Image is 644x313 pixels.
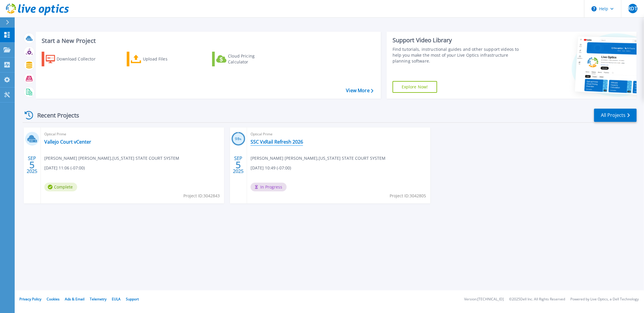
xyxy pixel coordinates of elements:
[29,162,35,167] span: 5
[65,297,84,302] a: Ads & Email
[212,52,278,66] a: Cloud Pricing Calculator
[57,53,104,65] div: Download Collector
[594,109,637,122] a: All Projects
[23,108,87,122] div: Recent Projects
[390,193,426,199] span: Project ID: 3042805
[112,297,121,302] a: EULA
[236,162,241,167] span: 5
[251,183,287,191] span: In Progress
[393,46,521,64] div: Find tutorials, instructional guides and other support videos to help you make the most of your L...
[44,165,85,171] span: [DATE] 11:06 (-07:00)
[42,52,107,66] a: Download Collector
[233,154,244,176] div: SEP 2025
[570,297,639,301] li: Powered by Live Optics, a Dell Technology
[251,165,291,171] span: [DATE] 10:49 (-07:00)
[90,297,107,302] a: Telemetry
[143,53,190,65] div: Upload Files
[464,297,504,301] li: Version: [TECHNICAL_ID]
[346,88,373,93] a: View More
[44,155,179,161] span: [PERSON_NAME] [PERSON_NAME] , [US_STATE] STATE COURT SYSTEM
[47,297,60,302] a: Cookies
[231,136,245,142] h3: 98
[251,139,303,145] a: SSC VxRail Refresh 2026
[126,297,139,302] a: Support
[26,154,38,176] div: SEP 2025
[42,38,373,44] h3: Start a New Project
[44,139,91,145] a: Vallejo Court vCenter
[251,155,386,161] span: [PERSON_NAME] [PERSON_NAME] , [US_STATE] STATE COURT SYSTEM
[44,183,77,191] span: Complete
[183,193,220,199] span: Project ID: 3042843
[228,53,275,65] div: Cloud Pricing Calculator
[393,36,521,44] div: Support Video Library
[127,52,192,66] a: Upload Files
[509,297,565,301] li: © 2025 Dell Inc. All Rights Reserved
[628,6,637,11] span: RDT
[251,131,427,137] span: Optical Prime
[44,131,221,137] span: Optical Prime
[393,81,437,93] a: Explore Now!
[19,297,41,302] a: Privacy Policy
[239,137,241,141] span: %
